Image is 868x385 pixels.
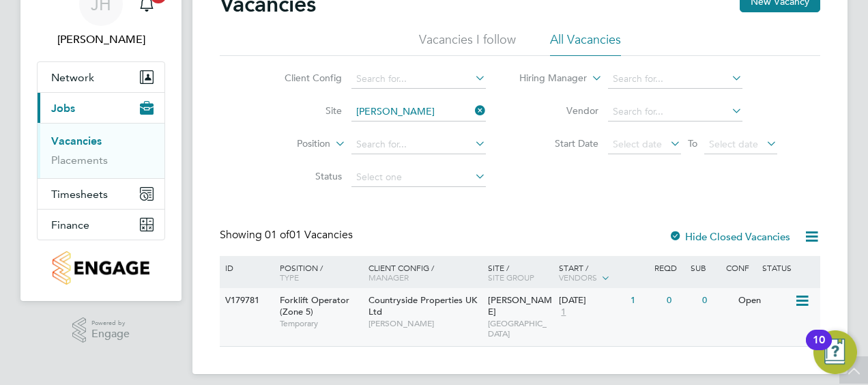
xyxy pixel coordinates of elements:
[51,71,94,84] span: Network
[813,340,825,358] div: 10
[613,138,662,150] span: Select date
[368,272,409,283] span: Manager
[550,31,621,56] li: All Vacancies
[53,251,149,285] img: countryside-properties-logo-retina.png
[222,256,270,279] div: ID
[488,318,553,339] span: [GEOGRAPHIC_DATA]
[759,256,818,279] div: Status
[608,102,742,122] input: Search for...
[559,306,568,318] span: 1
[669,230,790,243] label: Hide Closed Vacancies
[627,288,663,313] div: 1
[51,102,75,115] span: Jobs
[37,251,165,285] a: Go to home page
[51,154,108,167] a: Placements
[51,218,89,231] span: Finance
[559,295,624,306] div: [DATE]
[38,62,164,92] button: Network
[38,210,164,240] button: Finance
[365,256,484,289] div: Client Config /
[663,288,699,313] div: 0
[51,134,102,147] a: Vacancies
[263,170,342,182] label: Status
[280,294,349,317] span: Forklift Operator (Zone 5)
[608,70,742,89] input: Search for...
[419,31,516,56] li: Vacancies I follow
[91,328,130,340] span: Engage
[723,256,758,279] div: Conf
[508,72,587,85] label: Hiring Manager
[280,318,362,329] span: Temporary
[351,135,486,154] input: Search for...
[38,179,164,209] button: Timesheets
[263,104,342,117] label: Site
[484,256,556,289] div: Site /
[252,137,330,151] label: Position
[520,137,598,149] label: Start Date
[813,330,857,374] button: Open Resource Center, 10 new notifications
[38,93,164,123] button: Jobs
[38,123,164,178] div: Jobs
[263,72,342,84] label: Client Config
[351,102,486,122] input: Search for...
[91,317,130,329] span: Powered by
[351,168,486,187] input: Select one
[265,228,353,242] span: 01 Vacancies
[709,138,758,150] span: Select date
[684,134,701,152] span: To
[555,256,651,290] div: Start /
[265,228,289,242] span: 01 of
[368,294,477,317] span: Countryside Properties UK Ltd
[37,31,165,48] span: Joel Hollinshead
[520,104,598,117] label: Vendor
[687,256,723,279] div: Sub
[351,70,486,89] input: Search for...
[368,318,481,329] span: [PERSON_NAME]
[735,288,794,313] div: Open
[51,188,108,201] span: Timesheets
[559,272,597,283] span: Vendors
[699,288,734,313] div: 0
[72,317,130,343] a: Powered byEngage
[488,294,552,317] span: [PERSON_NAME]
[222,288,270,313] div: V179781
[488,272,534,283] span: Site Group
[651,256,686,279] div: Reqd
[270,256,365,289] div: Position /
[280,272,299,283] span: Type
[220,228,356,242] div: Showing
